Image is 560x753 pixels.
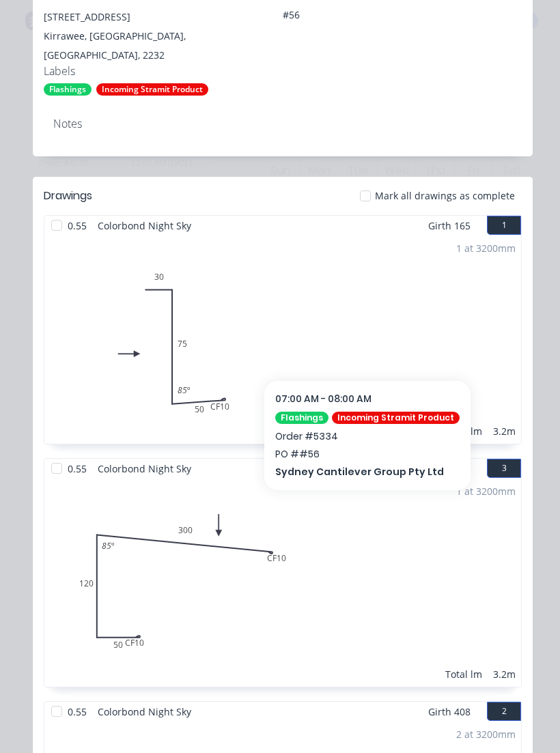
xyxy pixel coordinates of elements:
[44,479,521,687] div: 0CF1050120CF1030085º1 at 3200mmTotal lm3.2m
[44,188,92,204] div: Drawings
[283,8,453,27] div: #56
[62,459,92,479] span: 0.55
[44,27,283,65] div: Kirrawee, [GEOGRAPHIC_DATA], [GEOGRAPHIC_DATA], 2232
[456,484,516,498] div: 1 at 3200mm
[44,8,283,65] div: [STREET_ADDRESS]Kirrawee, [GEOGRAPHIC_DATA], [GEOGRAPHIC_DATA], 2232
[445,424,482,438] div: Total lm
[92,459,197,479] span: Colorbond Night Sky
[96,83,208,96] div: Incoming Stramit Product
[44,65,283,78] div: Labels
[53,117,512,130] div: Notes
[62,216,92,236] span: 0.55
[62,702,92,722] span: 0.55
[456,727,516,741] div: 2 at 3200mm
[493,424,516,438] div: 3.2m
[428,459,471,479] span: Girth 490
[44,236,521,444] div: 03075CF105085º1 at 3200mmTotal lm3.2m
[493,667,516,681] div: 3.2m
[487,702,521,721] button: 2
[487,216,521,235] button: 1
[428,216,471,236] span: Girth 165
[375,188,515,203] span: Mark all drawings as complete
[456,241,516,255] div: 1 at 3200mm
[44,83,92,96] div: Flashings
[445,667,482,681] div: Total lm
[92,216,197,236] span: Colorbond Night Sky
[44,8,283,27] div: [STREET_ADDRESS]
[92,702,197,722] span: Colorbond Night Sky
[487,459,521,478] button: 3
[428,702,471,722] span: Girth 408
